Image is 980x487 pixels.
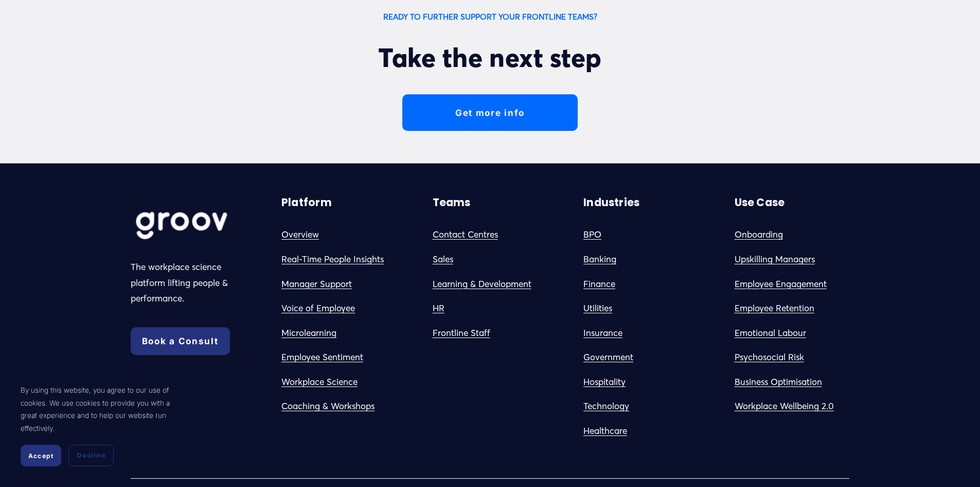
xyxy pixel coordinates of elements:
[131,259,246,307] p: The workplace science platform lifting people & performance.
[583,300,612,316] a: Utilities
[433,325,490,341] a: Frontline Staff
[583,227,601,243] a: BPO
[814,398,834,414] a: g 2.0
[378,41,601,74] strong: Take the next step
[735,349,804,365] a: Psychosocial Risk
[402,94,578,131] a: Get more info
[281,325,336,341] a: Microlearning
[735,325,806,341] a: Emotional Labour
[433,195,471,210] strong: Teams
[735,251,815,267] a: Upskilling Managers
[433,276,531,292] a: Learning & Development
[583,195,639,210] strong: Industries
[77,451,105,460] span: Decline
[735,398,814,414] a: Workplace Wellbein
[281,398,375,414] a: Coaching & Workshops
[28,452,54,460] span: Accept
[583,325,622,341] a: Insurance
[735,300,814,316] a: Employee Retention
[21,445,61,466] button: Accept
[281,251,384,267] a: Real-Time People Insights
[10,374,195,477] section: Cookie banner
[68,445,114,466] button: Decline
[583,374,626,390] a: Hospitality
[433,251,453,267] a: Sales
[281,349,363,365] a: Employee Sentiment
[383,12,597,22] strong: READY TO FURTHER SUPPORT YOUR FRONTLINE TEAMS?
[583,251,616,267] a: Banking
[735,374,822,390] a: Business Optimisation
[735,276,827,292] a: Employee Engagement
[281,374,358,390] a: Workplace Science
[735,227,783,243] a: Onboarding
[281,195,332,210] strong: Platform
[583,349,633,365] a: Government
[433,227,498,243] a: Contact Centres
[131,327,230,355] a: Book a Consult
[583,398,629,414] a: Technology
[281,276,352,292] a: Manager Support
[583,276,615,292] a: Finance
[433,300,444,316] a: HR
[281,300,355,316] a: Voice of Employee
[21,384,185,434] p: By using this website, you agree to our use of cookies. We use cookies to provide you with a grea...
[583,423,627,439] a: Healthcare
[735,195,785,210] strong: Use Case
